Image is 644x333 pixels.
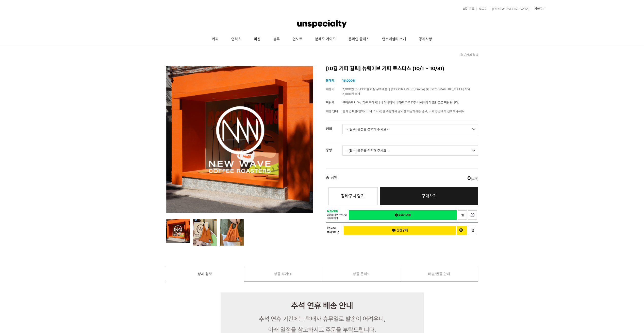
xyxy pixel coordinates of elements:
[267,33,286,46] a: 생두
[344,226,456,235] button: 간편구매
[326,79,334,82] span: 판매가
[490,7,530,10] a: [DEMOGRAPHIC_DATA]
[225,33,247,46] a: 언럭스
[342,33,376,46] a: 온라인 클래스
[288,266,292,282] span: 50
[467,176,478,181] span: (0개)
[166,66,313,213] img: [10월 커피 월픽] 뉴웨이브 커피 로스터스 (10/1 ~ 10/31)
[342,79,355,82] strong: 16,000원
[392,228,408,232] span: 간편구매
[471,229,474,232] span: 찜
[326,176,338,181] strong: 총 금액
[400,266,478,282] a: 배송/반품 안내
[322,266,400,282] a: 상품 문의9
[326,142,342,154] th: 중량
[297,16,346,32] img: 언스페셜티 몰
[326,101,334,104] span: 적립금
[532,7,546,10] a: 장바구니
[328,187,378,205] button: 장바구니 담기
[326,109,338,113] span: 배송 안내
[476,7,487,10] a: 로그인
[412,33,438,46] a: 공지사항
[342,109,465,113] span: 월픽 인쇄물(월픽카드와 스티커)을 수령하지 않기를 희망하시는 경우, 구매 옵션에서 선택해 주세요.
[326,121,342,133] th: 커피
[342,87,470,96] span: 3,000원 (30,000원 이상 무료배송) | [GEOGRAPHIC_DATA] 및 [GEOGRAPHIC_DATA] 지역 3,000원 추가
[468,226,477,235] button: 찜
[247,33,267,46] a: 머신
[460,7,474,10] a: 회원가입
[458,210,467,220] a: 새창
[309,33,342,46] a: 분쇄도 가이드
[457,226,467,235] button: 채널 추가
[376,33,412,46] a: 언스페셜티 소개
[286,33,309,46] a: 언노트
[327,227,340,234] span: 카카오 톡체크아웃
[468,210,477,220] a: 새창
[422,194,437,198] span: 구매하기
[206,33,225,46] a: 커피
[466,53,478,57] a: 커피 월픽
[367,266,369,282] span: 9
[459,228,465,232] span: 채널 추가
[326,66,478,71] h2: [10월 커피 월픽] 뉴웨이브 커피 로스터스 (10/1 ~ 10/31)
[326,87,334,91] span: 배송비
[166,266,244,282] a: 상세 정보
[342,101,459,104] span: 구매금액의 1% (회원 구매시) | 네이버페이 비회원 주문 건은 네이버페이 포인트로 적립됩니다.
[460,53,463,57] a: 홈
[380,187,478,205] a: 구매하기
[467,175,471,181] em: 0
[244,266,322,282] a: 상품 후기50
[349,210,457,220] a: 새창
